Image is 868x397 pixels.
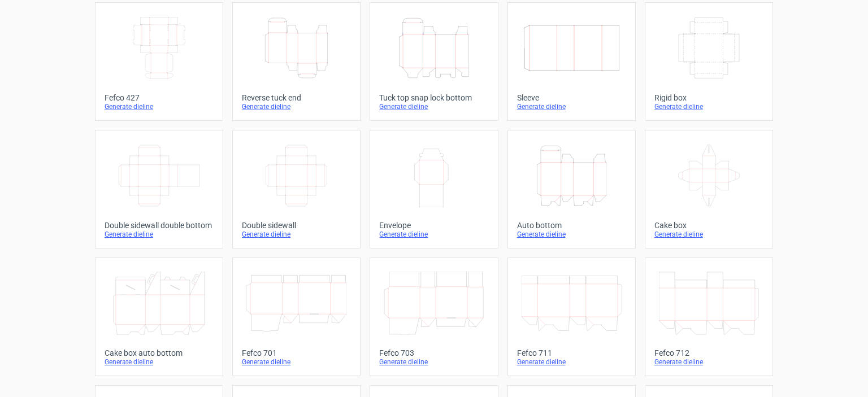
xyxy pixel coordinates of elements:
a: Fefco 701Generate dieline [232,258,361,376]
div: Generate dieline [105,357,214,367]
a: Double sidewallGenerate dieline [232,130,361,248]
a: Cake box auto bottomGenerate dieline [95,258,223,376]
div: Generate dieline [654,230,763,239]
a: Rigid boxGenerate dieline [645,2,773,121]
div: Fefco 711 [517,348,626,357]
div: Rigid box [654,93,763,102]
div: Tuck top snap lock bottom [379,93,488,102]
a: Fefco 703Generate dieline [370,258,498,376]
a: Fefco 712Generate dieline [645,258,773,376]
div: Fefco 703 [379,348,488,357]
a: Auto bottomGenerate dieline [507,130,636,248]
a: Double sidewall double bottomGenerate dieline [95,130,223,248]
a: EnvelopeGenerate dieline [370,130,498,248]
a: Fefco 711Generate dieline [507,258,636,376]
div: Cake box auto bottom [105,348,214,357]
div: Generate dieline [379,102,488,111]
div: Sleeve [517,93,626,102]
a: Fefco 427Generate dieline [95,2,223,121]
div: Double sidewall double bottom [105,221,214,230]
div: Generate dieline [105,230,214,239]
div: Generate dieline [654,102,763,111]
div: Generate dieline [517,230,626,239]
div: Generate dieline [242,357,351,367]
div: Generate dieline [379,230,488,239]
a: Cake boxGenerate dieline [645,130,773,248]
div: Envelope [379,221,488,230]
div: Generate dieline [242,102,351,111]
a: Reverse tuck endGenerate dieline [232,2,361,121]
div: Generate dieline [517,357,626,367]
div: Fefco 427 [105,93,214,102]
div: Double sidewall [242,221,351,230]
div: Cake box [654,221,763,230]
div: Auto bottom [517,221,626,230]
div: Generate dieline [242,230,351,239]
div: Generate dieline [379,357,488,367]
div: Generate dieline [654,357,763,367]
div: Generate dieline [105,102,214,111]
a: Tuck top snap lock bottomGenerate dieline [370,2,498,121]
div: Reverse tuck end [242,93,351,102]
a: SleeveGenerate dieline [507,2,636,121]
div: Fefco 701 [242,348,351,357]
div: Generate dieline [517,102,626,111]
div: Fefco 712 [654,348,763,357]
